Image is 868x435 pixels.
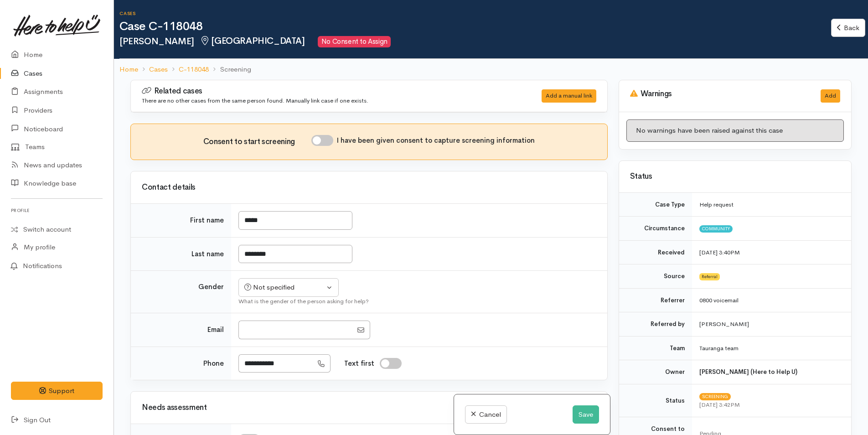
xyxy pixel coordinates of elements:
label: Phone [203,358,224,369]
div: What is the gender of the person asking for help? [238,297,596,306]
button: Not specified [238,278,339,297]
td: Circumstance [619,217,692,241]
label: First name [190,215,224,226]
time: [DATE] 3:40PM [699,249,740,256]
label: Email [207,325,224,335]
button: Add [821,89,840,103]
a: C-118048 [179,64,209,75]
small: There are no other cases from the same person found. Manually link case if one exists. [142,97,368,104]
h3: Status [630,172,840,181]
td: Referrer [619,288,692,312]
a: Back [831,19,865,37]
a: Cancel [465,405,506,424]
h3: Consent to start screening [203,138,311,146]
td: Case Type [619,193,692,217]
nav: breadcrumb [114,59,868,80]
label: I have been given consent to capture screening information [337,135,535,146]
span: Tauranga team [699,344,739,352]
h3: Contact details [142,183,596,192]
h6: Profile [11,204,103,217]
h3: Needs assessment [142,404,596,412]
label: Gender [198,282,224,292]
td: 0800 voicemail [692,288,851,312]
td: Source [619,264,692,289]
h2: [PERSON_NAME] [119,36,831,47]
span: [GEOGRAPHIC_DATA] [200,35,305,47]
div: [DATE] 3:42PM [699,400,840,409]
label: Last name [191,249,224,259]
td: Help request [692,193,851,217]
td: Received [619,240,692,264]
label: Text first [344,358,374,369]
a: Home [119,64,138,75]
span: Screening [699,393,731,400]
td: Referred by [619,312,692,337]
td: Status [619,384,692,417]
li: Screening [209,64,251,75]
span: Referral [699,273,720,280]
b: [PERSON_NAME] (Here to Help U) [699,368,797,376]
h1: Case C-118048 [119,20,831,33]
td: [PERSON_NAME] [692,312,851,337]
div: No warnings have been raised against this case [626,119,844,142]
h3: Related cases [142,87,519,96]
div: Not specified [244,282,325,293]
span: No Consent to Assign [318,36,391,47]
h6: Cases [119,11,831,16]
span: Community [699,225,733,233]
td: Team [619,336,692,360]
h3: Warnings [630,89,810,98]
button: Support [11,382,103,400]
td: Owner [619,360,692,384]
a: Cases [149,64,168,75]
div: Add a manual link [542,89,596,103]
button: Save [573,405,599,424]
